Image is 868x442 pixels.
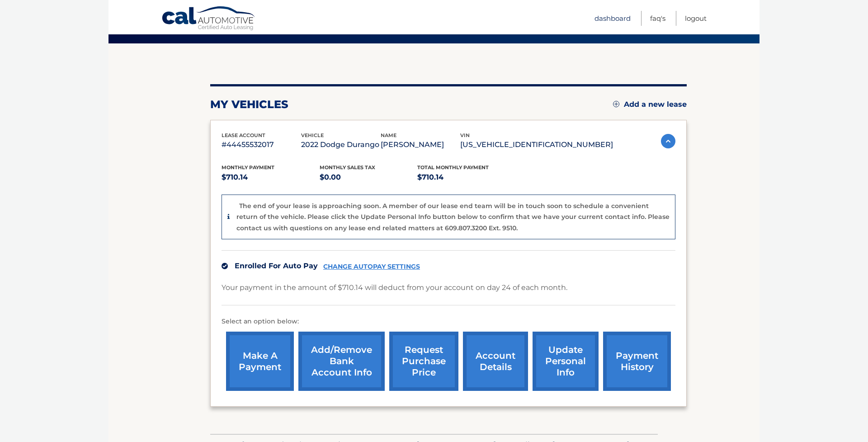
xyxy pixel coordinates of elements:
a: Dashboard [594,11,631,26]
p: $0.00 [320,171,418,184]
p: 2022 Dodge Durango [301,138,381,151]
a: Cal Automotive [161,6,256,32]
a: make a payment [226,332,294,391]
span: name [381,132,396,138]
span: Total Monthly Payment [417,164,489,171]
span: Enrolled For Auto Pay [235,261,318,270]
a: update personal info [533,332,599,391]
a: FAQ's [650,11,665,26]
a: Add a new lease [613,100,687,109]
img: accordion-active.svg [661,134,675,148]
img: check.svg [222,263,228,269]
p: Your payment in the amount of $710.14 will deduct from your account on day 24 of each month. [222,281,567,294]
a: account details [463,332,528,391]
p: Select an option below: [222,316,675,327]
span: vin [460,132,470,138]
a: Add/Remove bank account info [298,332,385,391]
p: [PERSON_NAME] [381,138,460,151]
span: Monthly Payment [222,164,274,171]
img: add.svg [613,101,619,107]
p: #44455532017 [222,138,301,151]
span: vehicle [301,132,324,138]
a: CHANGE AUTOPAY SETTINGS [323,263,420,271]
span: Monthly sales Tax [320,164,375,171]
a: payment history [603,332,671,391]
h2: my vehicles [210,98,288,111]
p: $710.14 [222,171,320,184]
p: $710.14 [417,171,515,184]
p: [US_VEHICLE_IDENTIFICATION_NUMBER] [460,138,613,151]
a: request purchase price [389,332,458,391]
p: The end of your lease is approaching soon. A member of our lease end team will be in touch soon t... [236,202,670,232]
span: lease account [222,132,265,138]
a: Logout [685,11,707,26]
